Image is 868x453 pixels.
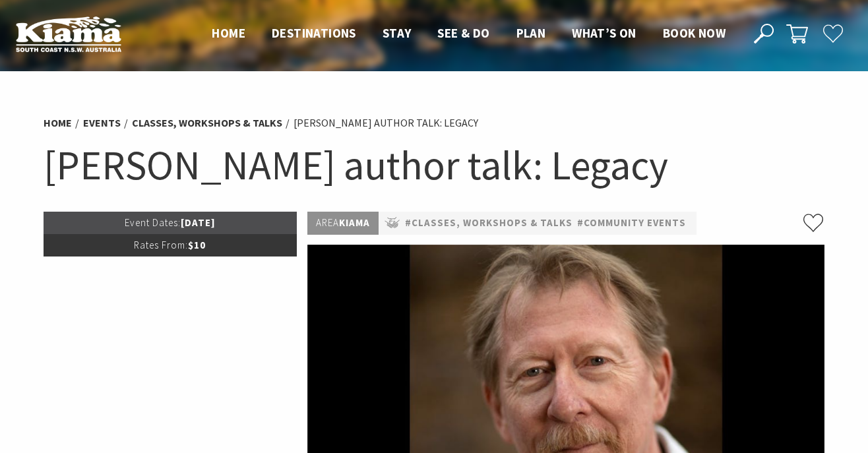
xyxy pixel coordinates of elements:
[44,234,297,257] p: $10
[125,216,181,229] span: Event Dates:
[294,115,478,132] li: [PERSON_NAME] author talk: Legacy
[132,116,282,130] a: Classes, Workshops & Talks
[272,25,356,41] span: Destinations
[83,116,121,130] a: Events
[316,216,339,229] span: Area
[572,25,636,41] span: What’s On
[437,25,489,41] span: See & Do
[307,212,379,235] p: Kiama
[44,138,824,192] h1: [PERSON_NAME] author talk: Legacy
[44,212,297,234] p: [DATE]
[212,25,245,41] span: Home
[199,23,739,45] nav: Main Menu
[16,16,121,52] img: Kiama Logo
[383,25,412,41] span: Stay
[663,25,726,41] span: Book now
[134,239,188,251] span: Rates From:
[44,116,72,130] a: Home
[405,215,573,231] a: #Classes, Workshops & Talks
[516,25,546,41] span: Plan
[577,215,686,231] a: #Community Events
